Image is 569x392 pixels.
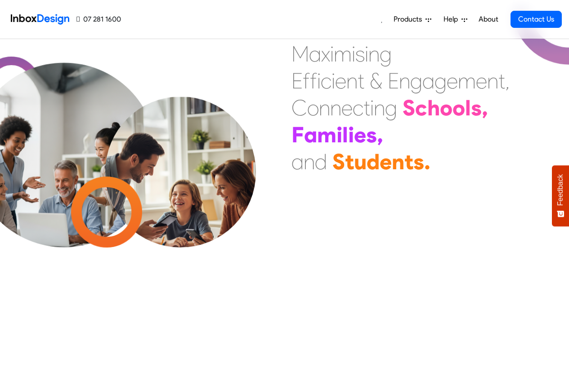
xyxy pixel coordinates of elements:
img: parents_with_child.png [86,97,275,285]
div: M [291,40,309,67]
div: c [415,94,427,121]
div: i [370,94,374,121]
button: Feedback - Show survey [552,165,569,226]
div: t [498,67,505,94]
span: Products [394,14,426,25]
div: C [291,94,307,121]
div: e [447,67,458,94]
div: E [388,67,399,94]
div: , [377,121,383,148]
div: i [352,40,355,67]
div: E [291,67,303,94]
div: l [465,94,471,121]
div: o [440,94,453,121]
div: a [304,121,317,148]
div: g [435,67,447,94]
div: c [353,94,363,121]
div: i [365,40,368,67]
div: n [346,67,358,94]
div: t [345,148,354,175]
div: e [354,121,366,148]
div: n [399,67,410,94]
div: t [358,67,364,94]
div: e [476,67,487,94]
div: & [370,67,382,94]
span: Help [444,14,461,25]
div: s [355,40,365,67]
div: o [453,94,465,121]
div: s [366,121,377,148]
div: Maximising Efficient & Engagement, Connecting Schools, Families, and Students. [291,40,510,175]
div: n [319,94,330,121]
div: t [404,148,413,175]
div: s [413,148,424,175]
div: n [330,94,341,121]
div: F [291,121,304,148]
div: , [482,94,488,121]
div: g [385,94,397,121]
div: m [458,67,476,94]
div: n [392,148,404,175]
div: e [335,67,346,94]
div: i [336,121,342,148]
div: f [303,67,310,94]
div: i [317,67,321,94]
div: a [309,40,321,67]
div: o [307,94,319,121]
div: l [342,121,348,148]
div: d [367,148,380,175]
div: n [487,67,498,94]
a: 07 281 1600 [76,14,121,25]
div: e [341,94,353,121]
a: Products [390,10,435,28]
span: Feedback [556,174,565,206]
div: m [334,40,352,67]
div: f [310,67,317,94]
div: S [403,94,415,121]
div: e [380,148,392,175]
div: n [374,94,385,121]
div: c [321,67,332,94]
div: n [368,40,380,67]
div: i [330,40,334,67]
div: i [348,121,354,148]
a: Help [440,10,471,28]
a: Contact Us [511,11,562,28]
div: u [354,148,367,175]
div: n [304,148,315,175]
div: t [363,94,370,121]
a: About [476,10,501,28]
div: , [505,67,510,94]
div: x [321,40,330,67]
div: d [315,148,327,175]
div: h [427,94,440,121]
div: m [317,121,336,148]
div: g [380,40,392,67]
div: i [332,67,335,94]
div: a [291,148,304,175]
div: s [471,94,482,121]
div: a [422,67,435,94]
div: g [410,67,422,94]
div: . [424,148,430,175]
div: S [332,148,345,175]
